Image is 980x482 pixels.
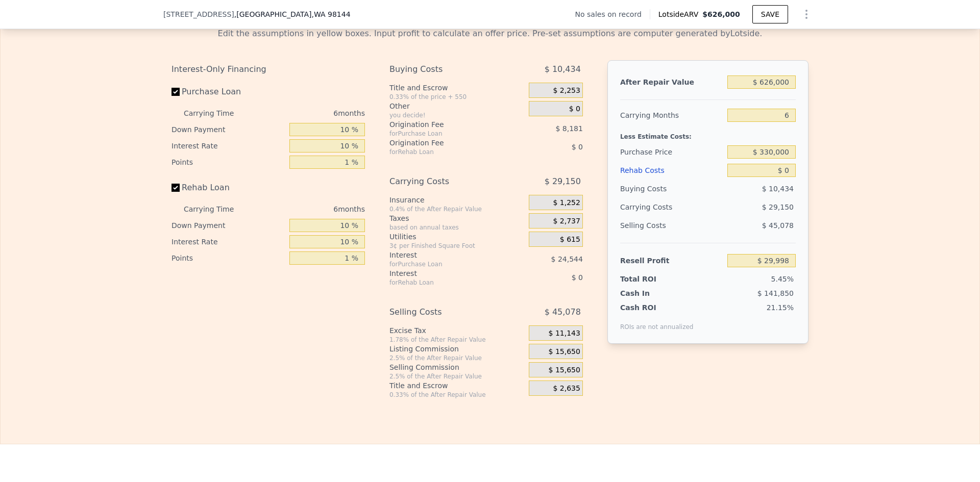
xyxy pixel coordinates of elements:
[389,223,525,232] div: based on annual taxes
[620,216,723,235] div: Selling Costs
[762,221,794,230] span: $ 45,078
[620,198,684,216] div: Carrying Costs
[620,180,723,198] div: Buying Costs
[234,9,351,19] span: , [GEOGRAPHIC_DATA]
[555,124,582,133] span: $ 8,181
[389,213,525,223] div: Taxes
[171,83,285,101] label: Purchase Loan
[171,184,180,192] input: Rehab Loan
[553,198,580,208] span: $ 1,252
[171,217,285,234] div: Down Payment
[389,303,503,321] div: Selling Costs
[658,9,702,19] span: Lotside ARV
[389,138,503,148] div: Origination Fee
[545,303,581,321] span: $ 45,078
[757,289,794,297] span: $ 141,850
[389,344,525,354] div: Listing Commission
[549,347,580,357] span: $ 15,650
[389,260,503,268] div: for Purchase Loan
[389,325,525,336] div: Excise Tax
[620,124,796,143] div: Less Estimate Costs:
[311,10,350,18] span: , WA 98144
[549,366,580,375] span: $ 15,650
[620,106,723,124] div: Carrying Months
[620,73,723,91] div: After Repair Value
[389,101,525,111] div: Other
[620,302,694,313] div: Cash ROI
[762,185,794,193] span: $ 10,434
[171,60,365,79] div: Interest-Only Financing
[389,83,525,93] div: Title and Escrow
[752,5,788,23] button: SAVE
[560,235,580,244] span: $ 615
[184,201,250,217] div: Carrying Time
[553,86,580,95] span: $ 2,253
[620,288,684,298] div: Cash In
[771,275,794,283] span: 5.45%
[389,391,525,399] div: 0.33% of the After Repair Value
[545,60,581,79] span: $ 10,434
[389,111,525,119] div: you decide!
[254,105,365,121] div: 6 months
[620,274,684,284] div: Total ROI
[389,148,503,156] div: for Rehab Loan
[575,9,650,19] div: No sales on record
[389,380,525,391] div: Title and Escrow
[389,268,503,278] div: Interest
[389,362,525,372] div: Selling Commission
[796,4,817,24] button: Show Options
[254,201,365,217] div: 6 months
[389,232,525,242] div: Utilities
[171,234,285,250] div: Interest Rate
[620,251,723,270] div: Resell Profit
[389,93,525,101] div: 0.33% of the price + 550
[389,119,503,130] div: Origination Fee
[553,384,580,393] span: $ 2,635
[545,172,581,191] span: $ 29,150
[549,329,580,338] span: $ 11,143
[389,278,503,287] div: for Rehab Loan
[702,10,740,18] span: $626,000
[389,60,503,79] div: Buying Costs
[620,161,723,180] div: Rehab Costs
[389,354,525,362] div: 2.5% of the After Repair Value
[551,255,583,263] span: $ 24,544
[389,130,503,138] div: for Purchase Loan
[389,242,525,250] div: 3¢ per Finished Square Foot
[389,172,503,191] div: Carrying Costs
[569,105,580,114] span: $ 0
[184,105,250,121] div: Carrying Time
[389,250,503,260] div: Interest
[389,336,525,344] div: 1.78% of the After Repair Value
[620,313,694,331] div: ROIs are not annualized
[171,88,180,96] input: Purchase Loan
[389,372,525,380] div: 2.5% of the After Repair Value
[171,121,285,138] div: Down Payment
[620,143,723,161] div: Purchase Price
[767,303,794,312] span: 21.15%
[171,138,285,154] div: Interest Rate
[163,9,234,19] span: [STREET_ADDRESS]
[171,179,285,197] label: Rehab Loan
[389,205,525,213] div: 0.4% of the After Repair Value
[572,273,583,282] span: $ 0
[171,250,285,266] div: Points
[171,154,285,170] div: Points
[553,217,580,226] span: $ 2,737
[572,143,583,151] span: $ 0
[389,195,525,205] div: Insurance
[171,28,808,40] div: Edit the assumptions in yellow boxes. Input profit to calculate an offer price. Pre-set assumptio...
[762,203,794,211] span: $ 29,150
